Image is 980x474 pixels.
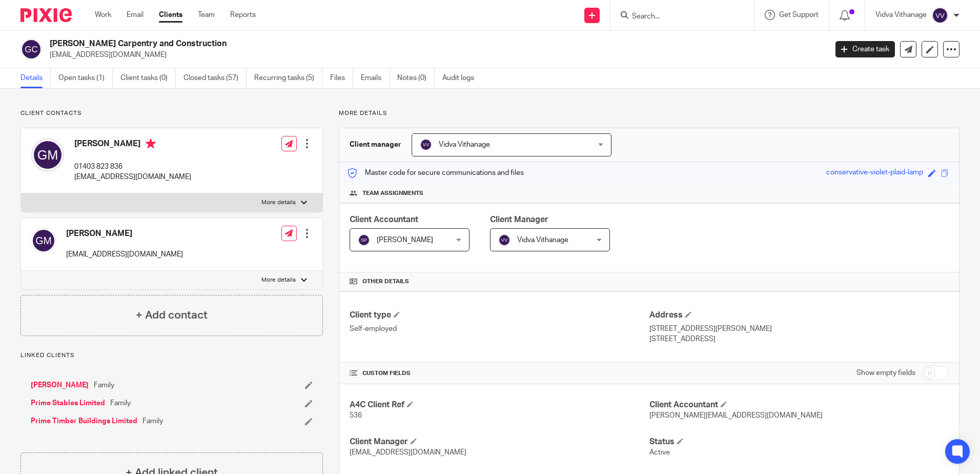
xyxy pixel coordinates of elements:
h4: Status [649,437,949,447]
span: Other details [362,278,409,286]
i: Primary [146,139,156,149]
span: Family [110,398,131,408]
p: [EMAIL_ADDRESS][DOMAIN_NAME] [66,249,183,260]
div: conservative-violet-plaid-lamp [826,167,923,179]
p: More details [339,109,959,117]
img: svg%3E [358,234,370,246]
a: Prime Timber Buildings Limited [31,416,137,426]
a: Create task [835,41,895,57]
h2: [PERSON_NAME] Carpentry and Construction [50,38,666,49]
a: Open tasks (1) [58,68,113,88]
h4: Client type [350,310,649,321]
p: [EMAIL_ADDRESS][DOMAIN_NAME] [50,50,820,60]
span: Vidva Vithanage [517,236,568,244]
a: Work [95,10,111,20]
h4: [PERSON_NAME] [66,228,183,239]
img: svg%3E [31,228,56,253]
span: 536 [350,412,362,419]
a: [PERSON_NAME] [31,380,89,390]
a: Notes (0) [397,68,435,88]
a: Client tasks (0) [120,68,176,88]
span: [PERSON_NAME] [377,236,433,244]
a: Details [21,68,51,88]
img: svg%3E [498,234,511,246]
a: Emails [361,68,390,88]
h3: Client manager [350,140,401,150]
input: Search [631,12,723,22]
h4: Client Manager [350,437,649,447]
a: Team [198,10,215,20]
h4: [PERSON_NAME] [74,139,191,151]
p: Linked clients [21,351,323,360]
span: Client Accountant [350,215,418,224]
p: [EMAIL_ADDRESS][DOMAIN_NAME] [74,172,191,182]
p: Vidva Vithanage [875,10,927,20]
h4: + Add contact [136,307,208,323]
h4: Client Accountant [649,400,949,410]
a: Email [127,10,144,20]
span: Active [649,449,670,456]
span: Team assignments [362,189,423,197]
p: [STREET_ADDRESS][PERSON_NAME] [649,324,949,334]
p: More details [261,276,296,284]
span: Client Manager [490,215,548,224]
a: Closed tasks (57) [183,68,247,88]
p: [STREET_ADDRESS] [649,334,949,344]
img: svg%3E [21,38,42,60]
span: Family [142,416,163,426]
p: More details [261,199,296,207]
span: Family [94,380,114,390]
img: svg%3E [31,139,64,171]
span: Get Support [779,11,819,18]
span: Vidva Vithanage [439,141,490,148]
span: [PERSON_NAME][EMAIL_ADDRESS][DOMAIN_NAME] [649,412,823,419]
p: Client contacts [21,109,323,117]
a: Reports [230,10,256,20]
img: svg%3E [420,139,432,151]
img: Pixie [21,8,72,22]
a: Clients [159,10,182,20]
p: Self-employed [350,324,649,334]
a: Prime Stables Limited [31,398,105,408]
p: 01403 823 836 [74,162,191,172]
label: Show empty fields [856,368,915,378]
h4: A4C Client Ref [350,400,649,410]
h4: CUSTOM FIELDS [350,369,649,378]
img: svg%3E [932,7,948,24]
span: [EMAIL_ADDRESS][DOMAIN_NAME] [350,449,466,456]
a: Audit logs [442,68,482,88]
a: Recurring tasks (5) [254,68,322,88]
a: Files [330,68,353,88]
p: Master code for secure communications and files [347,168,524,178]
h4: Address [649,310,949,321]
